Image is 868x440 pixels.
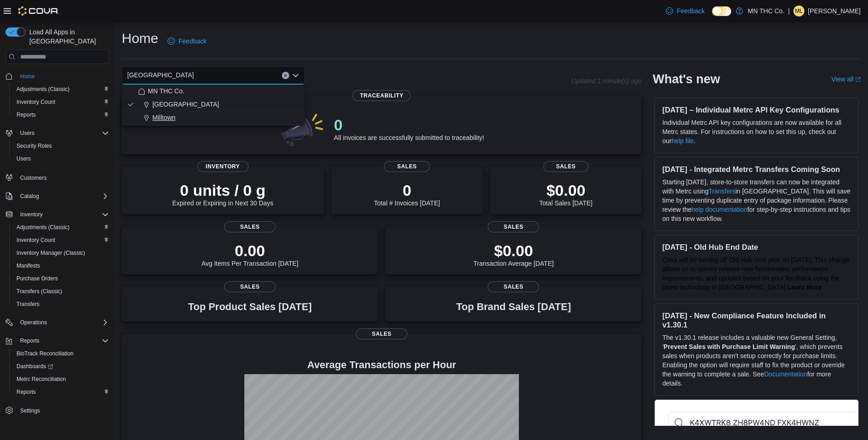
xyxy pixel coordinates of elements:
[13,84,109,95] span: Adjustments (Classic)
[122,98,305,111] button: [GEOGRAPHIC_DATA]
[16,363,53,370] span: Dashboards
[13,361,57,372] a: Dashboards
[9,373,113,386] button: Metrc Reconciliation
[13,97,59,107] a: Inventory Count
[543,161,588,172] span: Sales
[474,241,554,267] div: Transaction Average [DATE]
[334,116,484,134] p: 0
[20,407,40,414] span: Settings
[712,6,731,16] input: Dark Mode
[13,273,62,284] a: Purchase Orders
[334,116,484,141] div: All invoices are successfully submitted to traceability!
[129,360,634,370] h4: Average Transactions per Hour
[13,247,109,258] span: Inventory Manager (Classic)
[188,301,312,312] h3: Top Product Sales [DATE]
[793,5,804,16] div: Michael Lessard
[201,241,298,260] p: 0.00
[662,177,851,223] p: Starting [DATE], store-to-store transfers can now be integrated with Metrc using in [GEOGRAPHIC_D...
[748,5,784,16] p: MN THC Co.
[2,404,113,417] button: Settings
[16,224,70,231] span: Adjustments (Classic)
[456,301,571,312] h3: Top Brand Sales [DATE]
[16,275,58,282] span: Purchase Orders
[282,72,289,79] button: Clear input
[13,260,43,271] a: Manifests
[16,335,43,346] button: Reports
[13,273,109,284] span: Purchase Orders
[16,350,74,357] span: BioTrack Reconciliation
[172,181,273,207] div: Expired or Expiring in Next 30 Days
[9,360,113,373] a: Dashboards
[2,127,113,140] button: Users
[16,376,66,383] span: Metrc Reconciliation
[26,27,109,46] span: Load All Apps in [GEOGRAPHIC_DATA]
[662,118,851,145] p: Individual Metrc API key configurations are now available for all Metrc states. For instructions ...
[9,347,113,360] button: BioTrack Reconciliation
[13,374,109,385] span: Metrc Reconciliation
[13,386,109,397] span: Reports
[764,370,807,378] a: Documentation
[13,153,34,164] a: Users
[16,86,70,93] span: Adjustments (Classic)
[9,96,113,108] button: Inventory Count
[672,137,694,145] a: help file
[16,71,38,82] a: Home
[2,190,113,203] button: Catalog
[164,32,210,50] a: Feedback
[2,334,113,347] button: Reports
[9,247,113,259] button: Inventory Manager (Classic)
[122,29,158,48] h1: Home
[795,5,803,16] span: ML
[539,181,593,199] p: $0.00
[13,361,109,372] span: Dashboards
[16,155,31,162] span: Users
[539,181,593,207] div: Total Sales [DATE]
[13,299,43,310] a: Transfers
[279,110,327,147] img: 0
[122,111,305,124] button: Milltown
[16,70,109,82] span: Home
[122,85,305,124] div: Choose from the following options
[13,140,109,151] span: Security Roles
[152,100,219,109] span: [GEOGRAPHIC_DATA]
[353,90,411,101] span: Traceability
[201,241,298,267] div: Avg Items Per Transaction [DATE]
[16,249,85,257] span: Inventory Manager (Classic)
[20,73,35,80] span: Home
[16,405,43,416] a: Settings
[9,152,113,165] button: Users
[16,191,43,202] button: Catalog
[16,236,55,244] span: Inventory Count
[16,111,36,118] span: Reports
[122,85,305,98] button: MN THC Co.
[13,286,109,297] span: Transfers (Classic)
[13,260,109,271] span: Manifests
[787,284,822,291] a: Learn More
[9,298,113,311] button: Transfers
[709,188,736,195] a: Transfers
[16,191,109,202] span: Catalog
[13,222,109,233] span: Adjustments (Classic)
[178,37,206,46] span: Feedback
[197,161,248,172] span: Inventory
[16,262,40,269] span: Manifests
[13,84,73,95] a: Adjustments (Classic)
[13,153,109,164] span: Users
[9,259,113,272] button: Manifests
[831,75,861,83] a: View allExternal link
[16,142,52,150] span: Security Roles
[13,286,66,297] a: Transfers (Classic)
[374,181,440,199] p: 0
[16,209,109,220] span: Inventory
[384,161,430,172] span: Sales
[13,97,109,107] span: Inventory Count
[16,405,109,416] span: Settings
[16,288,62,295] span: Transfers (Classic)
[374,181,440,207] div: Total # Invoices [DATE]
[356,328,407,339] span: Sales
[224,221,275,232] span: Sales
[16,98,55,106] span: Inventory Count
[16,317,109,328] span: Operations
